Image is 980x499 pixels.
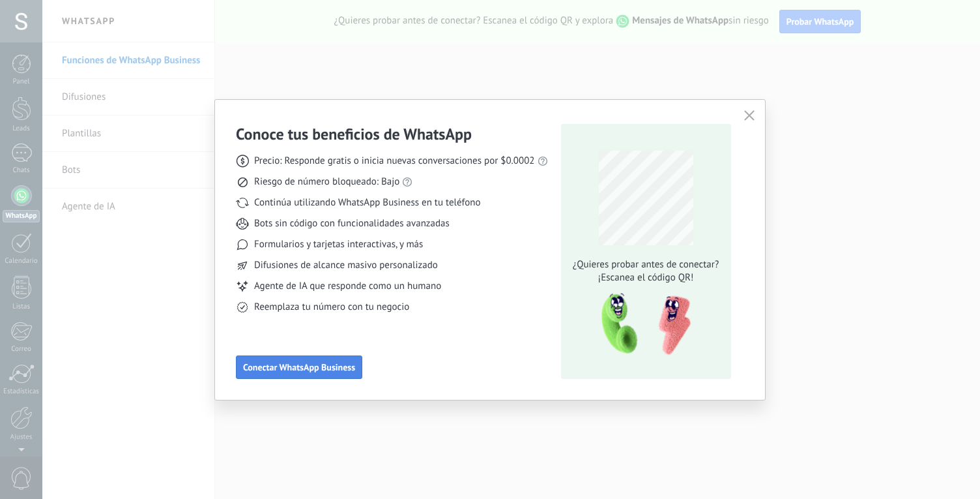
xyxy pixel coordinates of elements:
span: Continúa utilizando WhatsApp Business en tu teléfono [254,196,480,209]
span: Precio: Responde gratis o inicia nuevas conversaciones por $0.0002 [254,155,535,168]
span: Reemplaza tu número con tu negocio [254,301,409,314]
span: Bots sin código con funcionalidades avanzadas [254,217,450,230]
span: ¿Quieres probar antes de conectar? [569,258,723,271]
span: Formularios y tarjetas interactivas, y más [254,238,423,251]
button: Conectar WhatsApp Business [236,355,362,379]
span: ¡Escanea el código QR! [569,271,723,284]
span: Agente de IA que responde como un humano [254,280,441,293]
span: Conectar WhatsApp Business [243,363,355,372]
span: Difusiones de alcance masivo personalizado [254,259,438,272]
h3: Conoce tus beneficios de WhatsApp [236,124,472,144]
span: Riesgo de número bloqueado: Bajo [254,175,399,189]
img: qr-pic-1x.png [590,290,693,359]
